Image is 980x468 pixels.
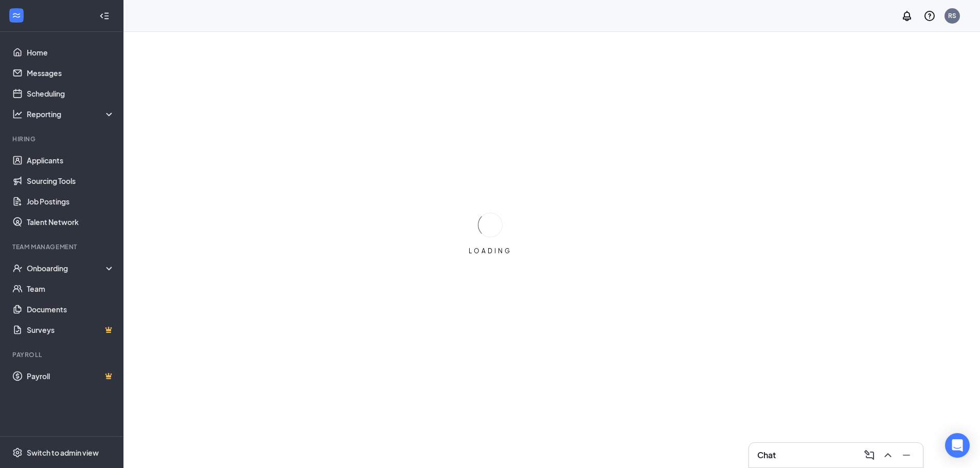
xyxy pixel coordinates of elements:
button: ChevronUp [880,447,896,463]
a: Sourcing Tools [27,171,115,191]
a: Applicants [27,150,115,171]
svg: Analysis [12,109,23,119]
svg: Settings [12,447,23,458]
h3: Chat [757,450,776,461]
div: Switch to admin view [27,447,99,458]
div: Payroll [12,350,113,359]
a: Messages [27,63,115,83]
svg: UserCheck [12,263,23,273]
a: Job Postings [27,191,115,212]
a: Team [27,278,115,299]
a: Home [27,42,115,63]
svg: ComposeMessage [863,449,876,461]
svg: Collapse [99,11,110,21]
div: Reporting [27,109,115,119]
a: Talent Network [27,212,115,232]
button: Minimize [898,447,915,463]
svg: WorkstreamLogo [11,10,22,21]
a: PayrollCrown [27,366,115,386]
svg: Minimize [900,449,913,461]
div: RS [948,11,956,20]
svg: ChevronUp [882,449,894,461]
div: LOADING [465,247,516,255]
div: Team Management [12,242,113,251]
svg: Notifications [901,10,913,22]
svg: QuestionInfo [923,10,936,22]
div: Onboarding [27,263,106,273]
div: Hiring [12,135,113,143]
a: Documents [27,299,115,320]
button: ComposeMessage [861,447,878,463]
div: Open Intercom Messenger [945,433,970,458]
a: SurveysCrown [27,320,115,340]
a: Scheduling [27,83,115,104]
